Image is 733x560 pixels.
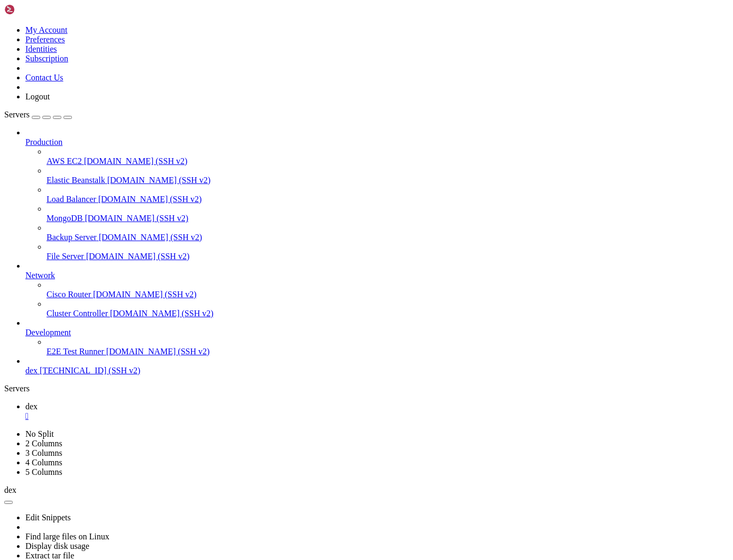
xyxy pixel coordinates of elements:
[25,366,729,375] a: dex [TECHNICAL_ID] (SSH v2)
[4,13,595,22] x-row: root@[TECHNICAL_ID]'s password:
[93,290,197,299] span: [DOMAIN_NAME] (SSH v2)
[47,290,729,299] a: Cisco Router [DOMAIN_NAME] (SSH v2)
[47,337,729,356] li: E2E Test Runner [DOMAIN_NAME] (SSH v2)
[4,110,30,119] span: Servers
[47,176,105,185] span: Elastic Beanstalk
[25,44,57,53] a: Identities
[47,195,729,204] a: Load Balancer [DOMAIN_NAME] (SSH v2)
[110,309,214,318] span: [DOMAIN_NAME] (SSH v2)
[25,128,729,261] li: Production
[25,271,55,280] span: Network
[4,384,729,393] div: Servers
[25,25,68,34] a: My Account
[47,252,729,261] a: File Server [DOMAIN_NAME] (SSH v2)
[47,223,729,242] li: Backup Server [DOMAIN_NAME] (SSH v2)
[25,402,729,421] a: dex
[25,513,71,522] a: Edit Snippets
[47,309,108,318] span: Cluster Controller
[4,4,65,15] img: Shellngn
[25,54,68,63] a: Subscription
[25,402,38,411] span: dex
[25,137,729,147] a: Production
[47,214,83,223] span: MongoDB
[25,92,50,101] a: Logout
[85,214,188,223] span: [DOMAIN_NAME] (SSH v2)
[147,13,151,22] div: (32, 1)
[47,309,729,318] a: Cluster Controller [DOMAIN_NAME] (SSH v2)
[25,429,54,438] a: No Split
[25,532,109,541] a: Find large files on Linux
[99,233,203,242] span: [DOMAIN_NAME] (SSH v2)
[47,147,729,166] li: AWS EC2 [DOMAIN_NAME] (SSH v2)
[25,261,729,318] li: Network
[25,356,729,375] li: dex [TECHNICAL_ID] (SSH v2)
[25,35,65,44] a: Preferences
[4,4,595,13] x-row: Access denied
[47,233,729,242] a: Backup Server [DOMAIN_NAME] (SSH v2)
[25,551,74,560] a: Extract tar file
[25,458,62,467] a: 4 Columns
[25,366,38,375] span: dex
[47,252,84,261] span: File Server
[47,166,729,185] li: Elastic Beanstalk [DOMAIN_NAME] (SSH v2)
[47,157,729,166] a: AWS EC2 [DOMAIN_NAME] (SSH v2)
[86,252,190,261] span: [DOMAIN_NAME] (SSH v2)
[40,366,140,375] span: [TECHNICAL_ID] (SSH v2)
[25,439,62,448] a: 2 Columns
[47,214,729,223] a: MongoDB [DOMAIN_NAME] (SSH v2)
[47,242,729,261] li: File Server [DOMAIN_NAME] (SSH v2)
[25,411,729,421] a: 
[47,347,729,356] a: E2E Test Runner [DOMAIN_NAME] (SSH v2)
[47,157,82,166] span: AWS EC2
[47,280,729,299] li: Cisco Router [DOMAIN_NAME] (SSH v2)
[47,299,729,318] li: Cluster Controller [DOMAIN_NAME] (SSH v2)
[4,485,16,494] span: dex
[47,204,729,223] li: MongoDB [DOMAIN_NAME] (SSH v2)
[25,328,729,337] a: Development
[25,467,62,476] a: 5 Columns
[4,110,72,119] a: Servers
[107,176,211,185] span: [DOMAIN_NAME] (SSH v2)
[47,233,97,242] span: Backup Server
[106,347,210,356] span: [DOMAIN_NAME] (SSH v2)
[25,73,63,82] a: Contact Us
[47,347,104,356] span: E2E Test Runner
[25,448,62,457] a: 3 Columns
[25,541,89,550] a: Display disk usage
[47,176,729,185] a: Elastic Beanstalk [DOMAIN_NAME] (SSH v2)
[25,271,729,280] a: Network
[84,157,188,166] span: [DOMAIN_NAME] (SSH v2)
[25,328,71,337] span: Development
[47,195,96,204] span: Load Balancer
[47,290,91,299] span: Cisco Router
[25,318,729,356] li: Development
[25,137,62,146] span: Production
[98,195,202,204] span: [DOMAIN_NAME] (SSH v2)
[47,185,729,204] li: Load Balancer [DOMAIN_NAME] (SSH v2)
